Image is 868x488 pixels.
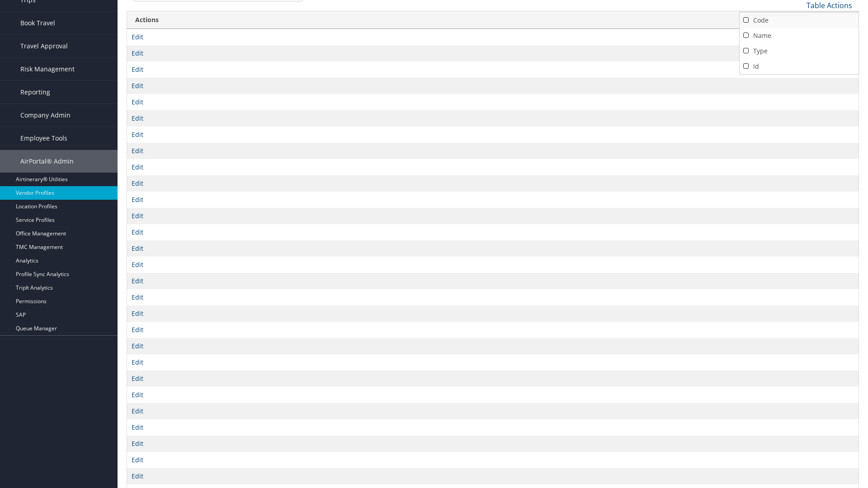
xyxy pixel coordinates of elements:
[20,81,50,103] span: Reporting
[20,150,74,173] span: AirPortal® Admin
[740,12,859,27] a: New Record
[20,104,71,127] span: Company Admin
[740,43,859,59] a: Type
[740,59,859,74] a: Id
[740,28,859,43] a: Name
[740,13,859,28] a: Code
[20,12,55,34] span: Book Travel
[20,35,68,57] span: Travel Approval
[20,127,67,150] span: Employee Tools
[20,58,75,80] span: Risk Management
